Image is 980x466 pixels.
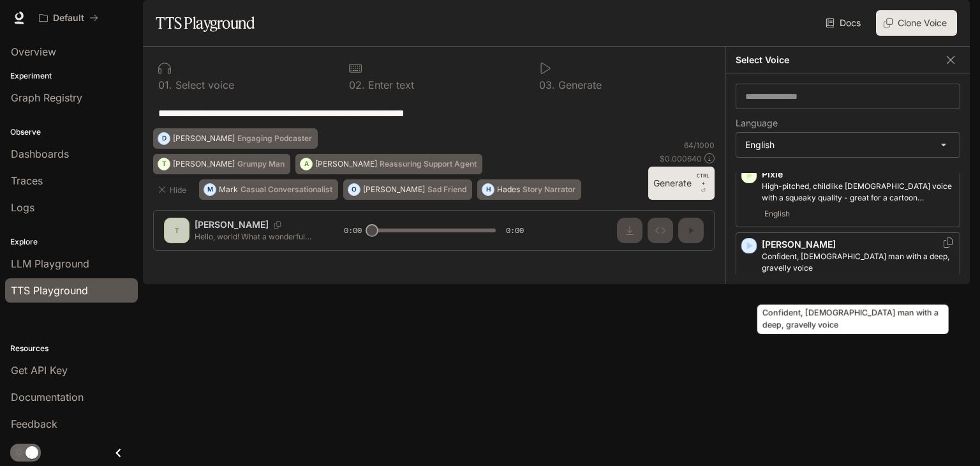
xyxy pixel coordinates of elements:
p: 0 3 . [539,80,555,90]
button: O[PERSON_NAME]Sad Friend [343,179,472,200]
p: 64 / 1000 [684,140,715,151]
p: [PERSON_NAME] [363,186,425,193]
p: CTRL + [697,172,709,187]
div: Confident, [DEMOGRAPHIC_DATA] man with a deep, gravelly voice [757,304,949,334]
p: Pixie [762,168,954,181]
p: High-pitched, childlike female voice with a squeaky quality - great for a cartoon character [762,181,954,204]
p: Confident, British man with a deep, gravelly voice [762,251,954,274]
p: Hades [497,186,520,193]
button: MMarkCasual Conversationalist [199,179,338,200]
button: Copy Voice ID [942,237,954,248]
p: Story Narrator [523,186,575,193]
p: Reassuring Support Agent [380,160,477,168]
button: Hide [153,179,194,200]
p: Mark [219,186,238,193]
div: H [482,179,494,200]
p: Language [736,119,778,128]
button: GenerateCTRL +⏎ [648,167,715,200]
p: 0 2 . [349,80,365,90]
p: [PERSON_NAME] [315,160,377,168]
div: A [301,154,312,174]
a: Docs [823,10,866,36]
button: All workspaces [33,5,104,31]
button: T[PERSON_NAME]Grumpy Man [153,154,290,174]
p: [PERSON_NAME] [173,135,235,142]
div: O [348,179,360,200]
span: English [762,206,792,222]
p: Default [53,13,84,24]
p: 0 1 . [158,80,172,90]
button: Clone Voice [876,10,957,36]
p: Grumpy Man [237,160,285,168]
div: D [158,128,170,149]
p: Casual Conversationalist [241,186,332,193]
p: ⏎ [697,172,709,195]
p: $ 0.000640 [660,153,702,164]
p: [PERSON_NAME] [173,160,235,168]
h1: TTS Playground [156,10,255,36]
p: Generate [555,80,602,90]
button: D[PERSON_NAME]Engaging Podcaster [153,128,318,149]
p: Sad Friend [427,186,466,193]
p: [PERSON_NAME] [762,238,954,251]
button: HHadesStory Narrator [477,179,581,200]
button: A[PERSON_NAME]Reassuring Support Agent [295,154,482,174]
div: M [204,179,216,200]
p: Engaging Podcaster [237,135,312,142]
p: Select voice [172,80,234,90]
div: English [736,133,960,157]
div: T [158,154,170,174]
p: Enter text [365,80,414,90]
